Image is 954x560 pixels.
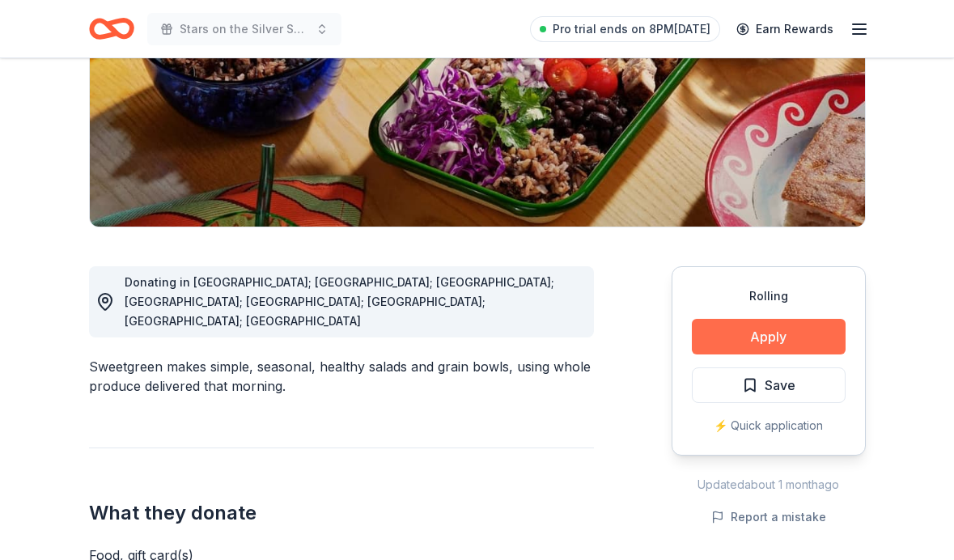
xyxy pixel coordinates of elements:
h2: What they donate [89,500,594,526]
a: Pro trial ends on 8PM[DATE] [530,16,720,42]
div: Rolling [692,286,846,306]
span: Stars on the Silver Screen [180,19,309,39]
span: Save [765,375,795,396]
span: Donating in [GEOGRAPHIC_DATA]; [GEOGRAPHIC_DATA]; [GEOGRAPHIC_DATA]; [GEOGRAPHIC_DATA]; [GEOGRAPH... [125,275,554,328]
a: Home [89,10,134,48]
button: Stars on the Silver Screen [147,13,341,45]
button: Save [692,367,846,403]
a: Earn Rewards [727,15,843,44]
button: Apply [692,319,846,354]
div: Sweetgreen makes simple, seasonal, healthy salads and grain bowls, using whole produce delivered ... [89,357,594,396]
button: Report a mistake [711,507,826,527]
div: Updated about 1 month ago [672,475,866,494]
span: Pro trial ends on 8PM[DATE] [553,19,710,39]
div: ⚡️ Quick application [692,416,846,435]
